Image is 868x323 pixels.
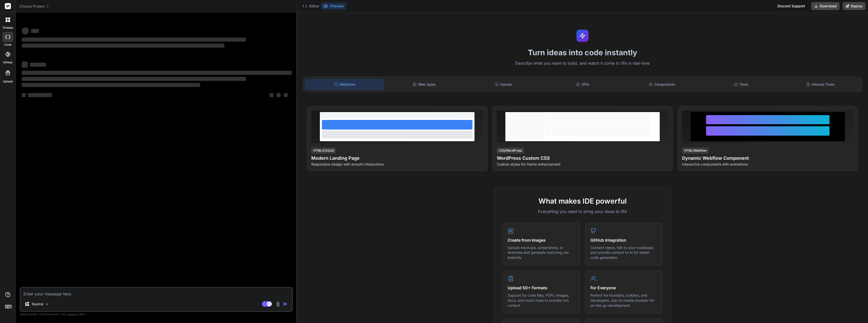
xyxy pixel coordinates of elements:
span: ‌ [22,62,28,68]
span: Choose Project [19,4,49,9]
img: attachment [275,301,281,307]
p: Responsive design with smooth interactions [311,162,483,167]
p: Perfect for founders, builders, and developers. Use on mobile browser for on-the-go development [590,293,657,308]
h2: What makes IDE powerful [502,196,663,206]
span: ‌ [270,93,274,97]
span: ‌ [22,71,292,75]
label: code [4,43,11,47]
span: ‌ [31,29,39,33]
p: Support for code files, PDFs, images, docs, and much more to provide rich context [508,293,575,308]
h4: For Everyone [590,285,657,291]
h4: Upload 50+ Formats [508,285,575,291]
div: Websites [305,79,384,90]
span: ‌ [22,27,29,34]
p: Upload mockups, screenshots, or sketches and generate matching UIs instantly [508,245,575,260]
h4: GitHub Integration [590,237,657,243]
label: threads [2,26,13,30]
div: Components [623,79,701,90]
span: ‌ [22,38,246,42]
div: HTML/CSS/JS [311,148,336,154]
h1: Turn ideas into code instantly [300,48,865,57]
span: ‌ [22,77,246,81]
label: Upload [3,79,13,84]
span: ‌ [22,93,26,97]
div: Internal Tools [781,79,860,90]
h4: Create from Images [508,237,575,243]
span: ‌ [284,93,288,97]
h4: Modern Landing Page [311,155,483,162]
div: CSS/WordPress [497,148,524,154]
p: Describe what you want to build, and watch it come to life in real-time [300,60,865,67]
p: Interactive components with animations [682,162,854,167]
span: ‌ [28,93,52,97]
h4: Dynamic Webflow Component [682,155,854,162]
button: Preview [321,3,346,10]
p: Connect repos, talk to your codebase, and provide context to AI for better code generation [590,245,657,260]
div: HTML/Webflow [682,148,709,154]
div: Discord Support [774,2,808,10]
button: Download [811,2,840,10]
img: Pick Models [45,302,49,306]
span: ‌ [277,93,281,97]
p: Source [32,301,43,307]
span: ‌ [22,83,200,87]
label: GitHub [3,60,12,65]
div: APIs [544,79,622,90]
p: Always double-check its answers. Your in Bind [20,312,293,317]
button: Deploy [843,2,866,10]
span: ‌ [30,63,46,67]
button: Editor [300,3,321,10]
span: privacy [68,313,77,316]
h4: WordPress Custom CSS [497,155,668,162]
div: Tools [702,79,780,90]
div: Games [464,79,543,90]
div: Web Apps [385,79,463,90]
p: Custom styles for theme enhancement [497,162,668,167]
img: icon [283,301,288,307]
p: Everything you need to bring your ideas to life [502,208,663,214]
span: ‌ [22,44,224,48]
